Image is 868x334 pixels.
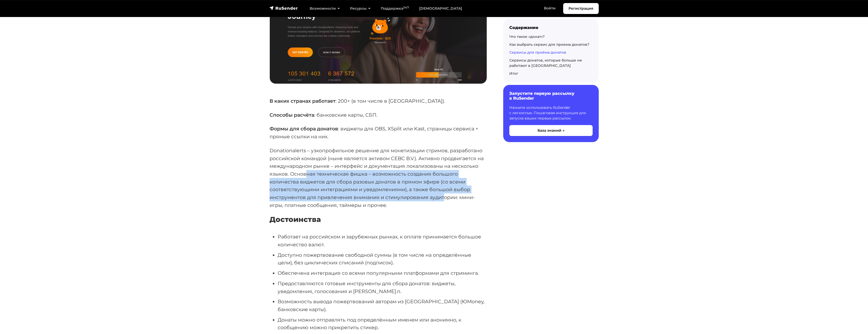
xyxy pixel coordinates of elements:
a: Итог [509,71,518,76]
a: [DEMOGRAPHIC_DATA] [414,3,467,14]
div: Содержание [509,25,593,30]
li: Предоставляются готовые инструменты для сбора донатов: виджеты, уведомления, голосования и [PERSO... [278,280,487,295]
p: Donationalerts – узкопрофильное решение для монетизации стримов, разработано российской командой ... [270,147,487,209]
img: RuSender [270,6,298,11]
p: : виджеты для OBS, XSplit или Kast, страницы сервиса + прямые ссылки на них. [270,125,487,140]
strong: Формы для сбора донатов [270,126,338,132]
strong: Способы расчёта [270,112,314,118]
a: Сервисы для приёма донатов [509,50,566,55]
a: Регистрация [563,3,599,14]
p: : 200+ (в том числе в [GEOGRAPHIC_DATA]). [270,97,487,105]
a: Ресурсы [345,3,376,14]
a: Поддержка24/7 [376,3,414,14]
strong: В каких странах работает [270,98,336,104]
a: Возможности [305,3,345,14]
p: Начните использовать RuSender с легкостью. Пошаговая инструкция для запуска ваших первых рассылок. [509,105,593,121]
a: Сервисы донатов, которые больше не работают в [GEOGRAPHIC_DATA] [509,58,582,68]
li: Доступно пожертвование свободной суммы (в том числе на определённые цели), без циклических списан... [278,251,487,267]
h4: Достоинства [270,215,487,224]
li: Работает на российском и зарубежных рынках, к оплате принимается большое количество валют. [278,233,487,248]
a: Запустите первую рассылку в RuSender Начните использовать RuSender с легкостью. Пошаговая инструк... [503,85,599,142]
h6: Запустите первую рассылку в RuSender [509,91,593,101]
a: Что такое «донат»? [509,34,545,39]
li: Донаты можно отправлять под определённым именем или анонимно, к сообщению можно прикрепить стикер. [278,316,487,331]
li: Обеспечена интеграция со всеми популярными платформами для стриминга. [278,269,487,277]
a: Войти [539,3,561,13]
button: База знаний → [509,125,593,136]
sup: 24/7 [403,6,409,9]
p: : банковские карты, СБП. [270,111,487,119]
li: Возможность вывода пожертвований авторам из [GEOGRAPHIC_DATA] (ЮMoney, банковские карты). [278,298,487,313]
a: Как выбрать сервис для приема донатов? [509,42,589,47]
